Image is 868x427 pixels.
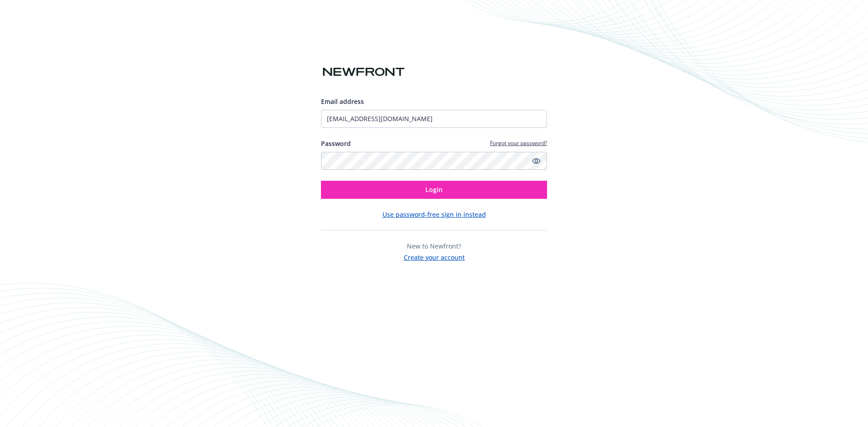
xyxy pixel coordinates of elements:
button: Create your account [404,251,465,262]
input: Enter your email [321,110,547,128]
input: Enter your password [321,152,547,170]
img: Newfront logo [321,64,406,80]
button: Login [321,181,547,199]
span: Login [425,185,443,194]
a: Show password [531,155,542,166]
button: Use password-free sign in instead [382,210,486,219]
label: Password [321,139,351,148]
a: Forgot your password? [490,139,547,147]
span: Email address [321,97,364,106]
span: New to Newfront? [407,242,461,250]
